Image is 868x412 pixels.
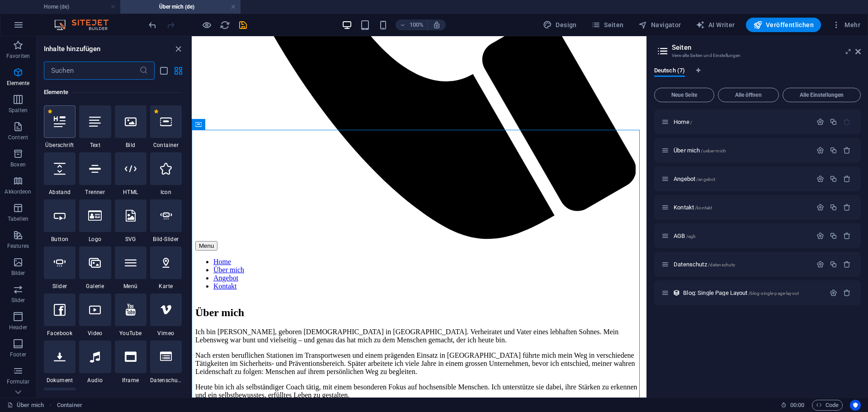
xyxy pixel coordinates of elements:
span: Code [816,400,839,411]
input: Suchen [44,62,139,80]
span: Klick, um Seite zu öffnen [674,118,692,125]
div: Bild-Slider [150,199,182,243]
span: Abstand [44,189,75,196]
button: close panel [173,43,184,54]
span: Veröffentlichen [753,20,814,29]
span: Dokument [44,377,75,384]
button: Design [539,18,580,32]
span: Design [543,20,577,29]
div: Vimeo [150,294,182,337]
div: Duplizieren [830,204,837,211]
span: Logo [79,236,111,243]
span: /agb [686,234,696,239]
p: Spalten [9,107,28,114]
a: Klick, um Auswahl aufzuheben. Doppelklick öffnet Seitenverwaltung [7,400,44,411]
span: Video [79,330,111,337]
span: Facebook [44,330,75,337]
div: Entfernen [843,175,851,183]
div: Design (Strg+Alt+Y) [539,18,580,32]
i: Seite neu laden [220,20,230,30]
span: Deutsch (7) [654,65,685,78]
nav: breadcrumb [57,400,82,411]
p: Footer [10,351,26,358]
p: Header [9,324,27,331]
div: Duplizieren [830,260,837,268]
h6: Session-Zeit [781,400,805,411]
div: Einstellungen [816,232,824,240]
span: Container [150,142,182,149]
div: Entfernen [843,289,851,297]
p: Bilder [11,270,25,277]
p: Elemente [7,80,30,87]
h6: Elemente [44,87,182,98]
button: undo [147,19,158,30]
div: Iframe [115,341,146,384]
span: Alle öffnen [722,92,775,98]
div: Entfernen [843,204,851,211]
span: Vimeo [150,330,182,337]
span: Seiten [591,20,624,29]
p: Akkordeon [5,188,31,195]
div: Dieses Layout wird als Template für alle Einträge dieser Collection genutzt (z.B. ein Blog Post).... [673,289,680,297]
span: /blog-single-page-layout [749,291,799,296]
div: Button [44,199,75,243]
div: Einstellungen [816,118,824,126]
span: Icon [150,189,182,196]
div: Entfernen [843,147,851,154]
p: Favoriten [6,52,30,60]
button: grid-view [173,65,184,76]
span: Navigator [638,20,681,29]
span: /datenschutz [708,262,736,267]
span: Neue Seite [658,92,710,98]
span: Mehr [832,20,860,29]
span: Klick, um Seite zu öffnen [683,289,799,296]
span: Karte [150,283,182,290]
div: Menü [115,246,146,290]
img: Editor Logo [52,19,120,30]
span: Text [79,142,111,149]
div: Karte [150,246,182,290]
div: Die Startseite kann nicht gelöscht werden [843,118,851,126]
span: Trenner [79,189,111,196]
button: save [237,19,248,30]
span: 00 00 [790,400,804,411]
button: Seiten [588,18,627,32]
button: reload [219,19,230,30]
div: Datenschutz [150,341,182,384]
div: AGB/agb [671,233,812,239]
div: Dokument [44,341,75,384]
div: HTML [115,152,146,196]
h4: Über mich (de) [120,2,241,12]
span: Datenschutz [150,377,182,384]
div: Blog: Single Page Layout/blog-single-page-layout [680,290,825,296]
p: Tabellen [8,215,28,223]
span: Audio [79,377,111,384]
button: list-view [158,65,169,76]
span: Von Favoriten entfernen [154,109,159,114]
i: Save (Ctrl+S) [238,20,248,30]
div: Duplizieren [830,232,837,240]
span: YouTube [115,330,146,337]
div: Überschrift [44,105,75,149]
p: Content [8,134,28,141]
h3: Verwalte Seiten und Einstellungen [672,52,843,60]
div: Entfernen [843,232,851,240]
div: Über mich/ueber-mich [671,147,812,153]
span: /kontakt [695,205,712,210]
span: Bild [115,142,146,149]
button: Code [812,400,843,411]
div: SVG [115,199,146,243]
div: Einstellungen [816,147,824,154]
div: Home/ [671,119,812,125]
div: Datenschutz/datenschutz [671,261,812,267]
h6: 100% [409,19,424,30]
div: Angebot/angebot [671,176,812,182]
span: Button [44,236,75,243]
div: Trenner [79,152,111,196]
span: : [797,402,798,408]
span: Galerie [79,283,111,290]
div: Duplizieren [830,147,837,154]
span: Slider [44,283,75,290]
p: Formular [7,378,30,385]
i: Rückgängig: Bild ändern (Strg+Z) [147,20,158,30]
